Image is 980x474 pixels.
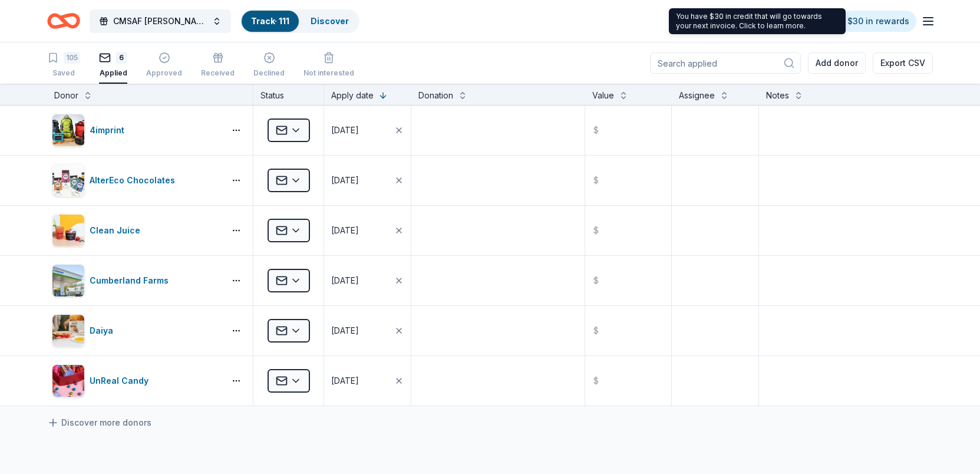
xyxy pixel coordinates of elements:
input: Search applied [650,52,801,74]
div: Donor [54,88,78,103]
div: You have $30 in credit that will go towards your next invoice. Click to learn more. [669,8,846,34]
img: Image for Cumberland Farms [52,265,84,297]
div: Assignee [679,88,715,103]
img: Image for AlterEco Chocolates [52,164,84,196]
button: Declined [253,47,285,84]
button: 6Applied [99,47,127,84]
span: CMSAF [PERSON_NAME] Memorial Run [113,14,207,28]
div: 105 [64,52,80,64]
div: 6 [116,52,127,64]
a: Discover [311,16,349,26]
div: Received [201,68,235,78]
button: Track· 111Discover [240,9,359,33]
img: Image for Clean Juice [52,215,84,246]
button: Export CSV [873,52,933,74]
button: Received [201,47,235,84]
a: Discover more donors [47,416,151,430]
button: [DATE] [324,256,411,305]
div: [DATE] [331,123,359,137]
button: 105Saved [47,47,80,84]
a: Home [47,7,80,35]
div: [DATE] [331,374,359,388]
div: Saved [47,68,80,78]
div: 4imprint [90,123,129,137]
div: UnReal Candy [90,374,153,388]
div: Status [253,84,324,105]
div: Donation [418,88,453,103]
button: Approved [146,47,182,84]
button: Image for Cumberland FarmsCumberland Farms [52,264,220,297]
button: [DATE] [324,306,411,355]
button: Image for Clean JuiceClean Juice [52,214,220,247]
button: [DATE] [324,206,411,255]
button: [DATE] [324,356,411,406]
button: [DATE] [324,106,411,155]
div: Cumberland Farms [90,274,173,288]
a: $30 in rewards [840,11,916,32]
div: Applied [99,68,127,78]
img: Image for Daiya [52,315,84,347]
div: [DATE] [331,223,359,238]
div: Daiya [90,324,118,338]
div: [DATE] [331,173,359,187]
div: Notes [766,88,789,103]
button: Image for DaiyaDaiya [52,314,220,347]
button: Image for 4imprint4imprint [52,114,220,147]
a: Track· 111 [251,16,289,26]
div: Value [592,88,614,103]
img: Image for 4imprint [52,114,84,146]
button: Add donor [808,52,866,74]
button: Image for AlterEco ChocolatesAlterEco Chocolates [52,164,220,197]
div: Apply date [331,88,374,103]
div: Declined [253,68,285,78]
button: Not interested [303,47,354,84]
div: Approved [146,68,182,78]
div: [DATE] [331,324,359,338]
div: AlterEco Chocolates [90,173,180,187]
img: Image for UnReal Candy [52,365,84,397]
div: [DATE] [331,274,359,288]
button: [DATE] [324,156,411,205]
div: Clean Juice [90,223,145,238]
div: Not interested [303,68,354,78]
button: CMSAF [PERSON_NAME] Memorial Run [90,9,231,33]
button: Image for UnReal CandyUnReal Candy [52,364,220,397]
